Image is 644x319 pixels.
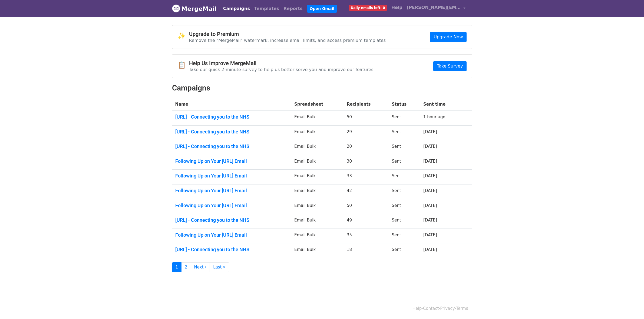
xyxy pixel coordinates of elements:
a: Campaigns [221,3,252,14]
td: Email Bulk [291,155,344,170]
h4: Upgrade to Premium [189,31,386,37]
td: 30 [344,155,388,170]
span: ✨ [178,32,189,40]
a: [DATE] [423,218,437,223]
a: [DATE] [423,203,437,208]
td: Sent [388,199,420,214]
a: Privacy [440,306,455,311]
td: Sent [388,111,420,126]
td: Sent [388,125,420,140]
th: Spreadsheet [291,98,344,111]
a: [URL] - Connecting you to the NHS [175,129,288,135]
a: Open Gmail [307,5,337,13]
h2: Campaigns [172,83,472,93]
td: 35 [344,229,388,243]
p: Take our quick 2-minute survey to help us better serve you and improve our features [189,67,374,72]
a: Daily emails left: 0 [347,2,389,13]
a: [URL] - Connecting you to the NHS [175,114,288,120]
td: 29 [344,125,388,140]
td: 50 [344,199,388,214]
a: 1 [172,262,182,272]
a: Following Up on Your [URL] Email [175,232,288,238]
h4: Help Us Improve MergeMail [189,60,374,66]
a: Take Survey [433,61,466,71]
td: Email Bulk [291,229,344,243]
a: MergeMail [172,3,217,14]
a: Following Up on Your [URL] Email [175,188,288,194]
a: [DATE] [423,247,437,252]
td: Sent [388,170,420,184]
p: Remove the "MergeMail" watermark, increase email limits, and access premium templates [189,38,386,43]
a: [DATE] [423,173,437,178]
a: Following Up on Your [URL] Email [175,173,288,179]
a: [DATE] [423,129,437,134]
span: Daily emails left: 0 [349,5,387,11]
td: Email Bulk [291,243,344,258]
a: [DATE] [423,233,437,237]
a: 2 [181,262,191,272]
a: Help [412,306,422,311]
td: Email Bulk [291,111,344,126]
td: 33 [344,170,388,184]
a: Reports [281,3,305,14]
a: [DATE] [423,159,437,164]
a: Terms [456,306,468,311]
td: 42 [344,184,388,199]
span: [PERSON_NAME][EMAIL_ADDRESS][PERSON_NAME] [407,4,461,11]
img: MergeMail logo [172,4,180,12]
td: Sent [388,184,420,199]
a: [URL] - Connecting you to the NHS [175,247,288,253]
a: 1 hour ago [423,115,445,119]
td: Sent [388,140,420,155]
td: Email Bulk [291,199,344,214]
td: Sent [388,155,420,170]
td: Sent [388,214,420,229]
td: 49 [344,214,388,229]
a: [DATE] [423,144,437,149]
th: Name [172,98,291,111]
a: [URL] - Connecting you to the NHS [175,143,288,149]
a: [URL] - Connecting you to the NHS [175,217,288,223]
td: Sent [388,243,420,258]
a: Templates [252,3,281,14]
th: Recipients [344,98,388,111]
td: Email Bulk [291,184,344,199]
td: Email Bulk [291,170,344,184]
a: Following Up on Your [URL] Email [175,158,288,164]
td: Email Bulk [291,140,344,155]
th: Status [388,98,420,111]
td: 50 [344,111,388,126]
span: 📋 [178,61,189,69]
td: Email Bulk [291,214,344,229]
a: Contact [423,306,439,311]
a: [DATE] [423,188,437,193]
td: Sent [388,229,420,243]
td: 20 [344,140,388,155]
th: Sent time [420,98,463,111]
a: Following Up on Your [URL] Email [175,203,288,209]
a: Upgrade Now [430,32,466,42]
td: 18 [344,243,388,258]
td: Email Bulk [291,125,344,140]
a: Last » [210,262,229,272]
a: [PERSON_NAME][EMAIL_ADDRESS][PERSON_NAME] [405,2,468,15]
a: Next › [191,262,210,272]
a: Help [389,2,405,13]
